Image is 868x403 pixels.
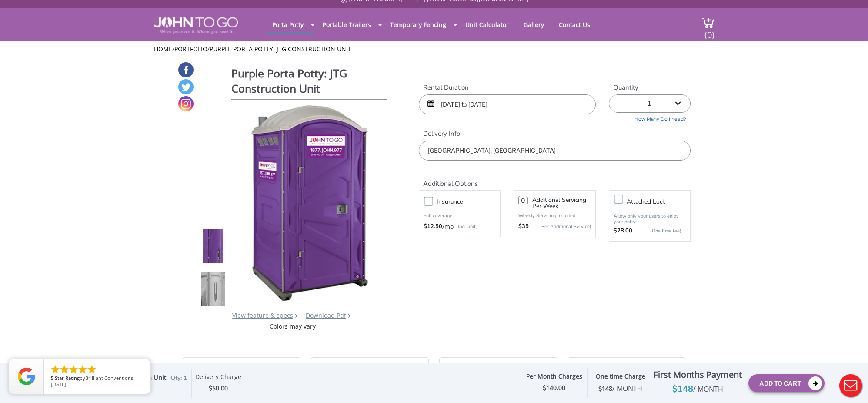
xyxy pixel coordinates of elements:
strong: $ [598,385,642,393]
p: (per unit) [454,222,477,231]
h1: Purple Porta Potty: JTG Construction Unit [231,66,388,98]
div: First Months Payment [654,367,742,382]
p: Allow only your users to enjoy your potty. [614,213,686,225]
a: How Many Do I need? [609,113,691,123]
li:  [87,364,97,375]
p: (Per Additional Service) [529,223,591,230]
a: Portable Trailers [316,16,377,33]
span: 148 [602,384,642,393]
h3: Insurance [437,196,504,207]
label: Rental Duration [419,83,596,92]
a: Purple Porta Potty: JTG Construction Unit [210,45,351,53]
label: Quantity [609,83,691,92]
img: Product [201,188,225,393]
span: by [51,376,144,382]
a: Facebook [178,62,194,77]
div: $148 [654,382,742,396]
a: Unit Calculator [459,16,515,33]
img: Product [201,145,225,350]
a: Contact Us [552,16,597,33]
a: Home [154,45,172,53]
li:  [50,364,60,375]
div: Colors may vary [198,322,388,331]
li:  [77,364,88,375]
input: Delivery Address [419,141,691,161]
strong: One time Charge [596,372,645,380]
span: / MONTH [693,384,723,394]
li:  [59,364,70,375]
span: [DATE] [51,381,66,387]
a: Portfolio [174,45,207,53]
img: chevron.png [348,314,351,318]
input: Start date | End date [419,94,596,114]
a: Gallery [517,16,551,33]
div: $ [195,383,241,393]
h2: Additional Options [419,169,691,188]
span: / MONTH [612,383,642,393]
input: 0 [518,196,528,205]
span: 5 [51,375,53,381]
strong: $ [543,384,565,392]
a: Twitter [178,79,194,94]
a: Download Pdf [306,311,346,319]
span: Qty: 1 [170,374,187,382]
img: right arrow icon [295,314,297,318]
img: JOHN to go [154,17,238,34]
strong: $12.50 [424,222,442,231]
p: Weekly Servicing Included [518,212,591,219]
h3: Attached lock [627,196,694,207]
img: Review Rating [18,368,35,385]
span: Brilliant Conventions [85,375,133,381]
ul: / / [154,45,714,54]
button: Live Chat [833,368,868,403]
div: Delivery Charge [195,373,241,383]
strong: Per Month Charges [526,372,582,380]
span: (0) [704,22,714,40]
label: Delivery Info [419,129,691,138]
li:  [68,364,79,375]
a: Instagram [178,96,194,111]
a: View feature & specs [232,311,293,319]
p: {One time fee} [637,227,681,235]
span: 50.00 [212,384,228,392]
h3: Additional Servicing Per Week [532,197,591,209]
span: Star Rating [55,375,80,381]
strong: $28.00 [614,227,632,235]
p: Full coverage [424,212,496,220]
a: Porta Potty [266,16,310,33]
strong: $35 [518,222,529,231]
img: cart a [701,17,714,29]
a: Temporary Fencing [384,16,453,33]
div: /mo [424,222,496,231]
img: Product [243,100,375,305]
span: 140.00 [546,383,565,392]
button: Add To Cart [748,374,825,392]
